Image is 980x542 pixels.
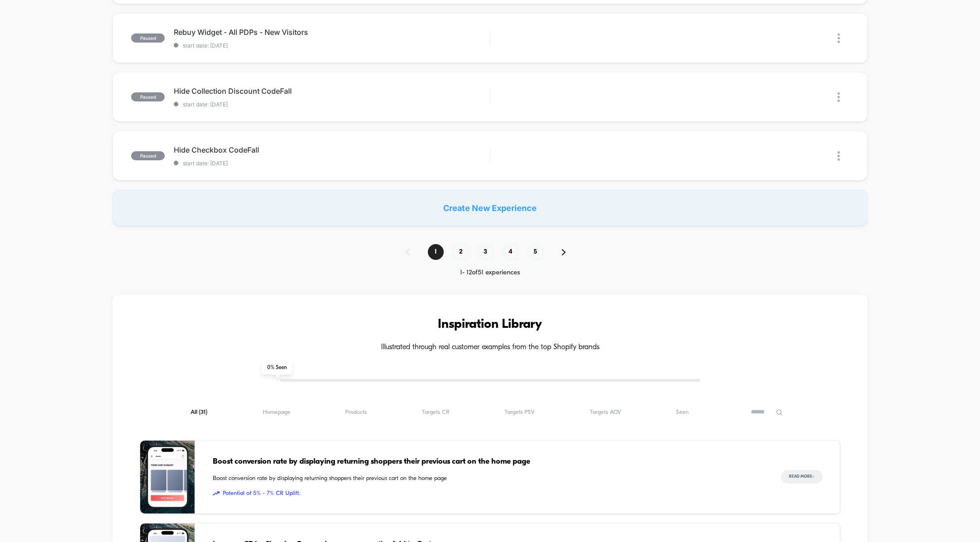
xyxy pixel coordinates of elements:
[213,474,762,483] span: Boost conversion rate by displaying returning shoppers their previous cart on the home page
[838,92,840,102] img: close
[428,244,444,260] span: 1
[345,409,367,416] span: Products
[131,34,165,43] span: paused
[174,42,490,49] span: start date: [DATE]
[676,409,689,416] span: Seen
[590,409,621,416] span: Targets AOV
[131,92,165,101] span: paused
[453,244,469,260] span: 2
[191,409,207,416] span: All
[174,101,490,108] span: start date: [DATE]
[528,244,544,260] span: 5
[140,317,840,332] h3: Inspiration Library
[131,151,165,160] span: paused
[174,28,490,37] span: Rebuy Widget - All PDPs - New Visitors
[781,470,823,484] button: Read More>
[478,244,494,260] span: 3
[562,249,566,255] img: pagination forward
[838,151,840,161] img: close
[199,409,207,415] span: ( 31 )
[140,441,195,513] img: Boost conversion rate by displaying returning shoppers their previous cart on the home page
[213,489,762,498] span: Potential of 5% - 7% CR Uplift.
[140,343,840,352] h4: Illustrated through real customer examples from the top Shopify brands
[503,244,519,260] span: 4
[838,34,840,43] img: close
[422,409,450,416] span: Targets CR
[397,269,584,277] div: 1 - 12 of 51 experiences
[174,145,490,154] span: Hide Checkbox CodeFall
[262,361,292,374] span: 0 % Seen
[113,190,867,226] div: Create New Experience
[213,456,762,468] span: Boost conversion rate by displaying returning shoppers their previous cart on the home page
[174,86,490,96] span: Hide Collection Discount CodeFall
[505,409,534,416] span: Targets PSV
[174,160,490,167] span: start date: [DATE]
[263,409,290,416] span: Homepage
